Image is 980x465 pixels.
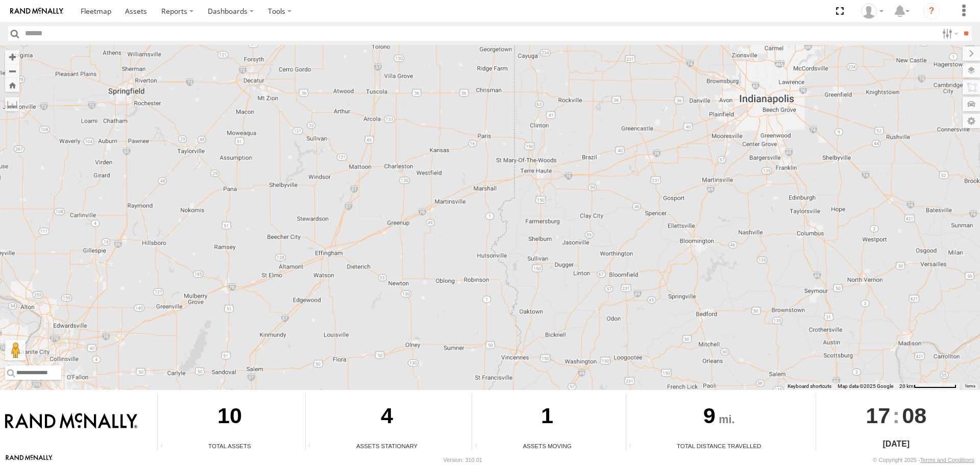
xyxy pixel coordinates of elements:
[306,442,468,450] div: Assets Stationary
[5,413,137,430] img: Rand McNally
[920,457,974,463] a: Terms and Conditions
[158,443,173,450] div: Total number of Enabled Assets
[472,394,622,442] div: 1
[158,394,302,442] div: 10
[472,443,487,450] div: Total number of assets current in transit.
[5,50,19,64] button: Zoom in
[965,384,975,388] a: Terms (opens in new tab)
[5,78,19,92] button: Zoom Home
[899,383,914,389] span: 20 km
[626,442,812,450] div: Total Distance Travelled
[866,394,890,437] span: 17
[10,8,63,15] img: rand-logo.svg
[963,114,980,128] label: Map Settings
[873,457,974,463] div: © Copyright 2025 -
[626,394,812,442] div: 9
[626,443,642,450] div: Total distance travelled by all assets within specified date range and applied filters
[5,97,19,111] label: Measure
[472,442,622,450] div: Assets Moving
[306,443,321,450] div: Total number of assets current stationary.
[5,340,26,360] button: Drag Pegman onto the map to open Street View
[838,383,893,389] span: Map data ©2025 Google
[816,394,976,437] div: :
[306,394,468,442] div: 4
[896,383,960,390] button: Map Scale: 20 km per 80 pixels
[6,455,53,465] a: Visit our Website
[923,3,940,19] i: ?
[788,383,831,390] button: Keyboard shortcuts
[857,4,887,19] div: Brian Wooldridge
[158,442,302,450] div: Total Assets
[938,26,960,41] label: Search Filter Options
[444,457,482,463] div: Version: 310.01
[902,394,926,437] span: 08
[5,64,19,78] button: Zoom out
[816,438,976,450] div: [DATE]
